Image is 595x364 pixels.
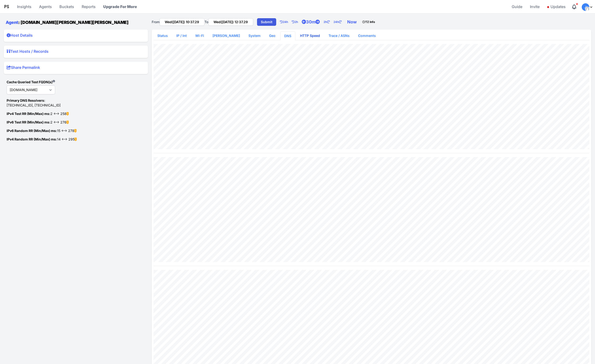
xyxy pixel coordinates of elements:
[7,120,50,124] strong: IPv6 Test RR (Min/Max) ms:
[545,1,568,12] a: Updates
[7,120,69,124] span: 2 <--> 276
[345,17,360,27] a: Now
[101,1,139,12] a: Upgrade For More
[7,137,77,141] span: 14 <--> 295
[296,31,324,40] a: HTTP Speed
[280,32,295,40] a: DNS
[37,1,54,12] a: Agents
[245,31,264,40] a: System
[510,1,524,12] a: Guide
[512,2,522,11] span: Guide
[257,18,276,26] a: Submit
[80,1,98,12] a: Reports
[354,31,380,40] a: Comments
[302,17,324,27] a: 30m
[7,48,145,56] summary: Test Hosts / Records
[582,3,593,11] div: Profile Menu
[7,98,45,102] strong: Primary DNS Resolvers:
[191,31,208,40] a: Wi-Fi
[6,20,18,25] a: Agent
[280,17,292,27] a: 24h
[528,1,542,12] a: Invite
[7,129,76,133] span: 15 <--> 278
[362,20,375,24] strong: TZ Info
[6,19,131,26] h1: : [DOMAIN_NAME][PERSON_NAME][PERSON_NAME]
[7,80,55,94] strong: Cache Queried Test FQDN(s)
[547,2,566,11] span: Updates
[7,112,69,116] span: 2 <--> 258
[58,1,76,12] a: Buckets
[7,112,50,116] strong: IPv4 Test RR (Min/Max) ms:
[325,31,353,40] a: Trace / ASNs
[15,1,33,12] a: Insights
[585,6,586,9] span: J
[571,4,577,10] div: Notifications
[209,31,244,40] a: [PERSON_NAME]
[7,98,61,107] span: [TECHNICAL_ID], [TECHNICAL_ID]
[173,31,191,40] a: IP / Int
[586,7,589,11] img: 9fd817f993bd409143253881c4cddf71.png
[154,31,172,40] a: Status
[7,32,145,40] summary: Host Details
[324,17,333,27] a: 2h
[7,137,57,141] strong: IPv4 Random RR (Min/Max) ms:
[204,20,208,24] label: To
[7,129,57,133] strong: IPv6 Random RR (Min/Max) ms:
[152,20,160,24] label: From
[333,17,345,27] a: 24h
[7,65,145,72] summary: Share Permalink
[265,31,279,40] a: Geo
[292,17,302,27] a: 2h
